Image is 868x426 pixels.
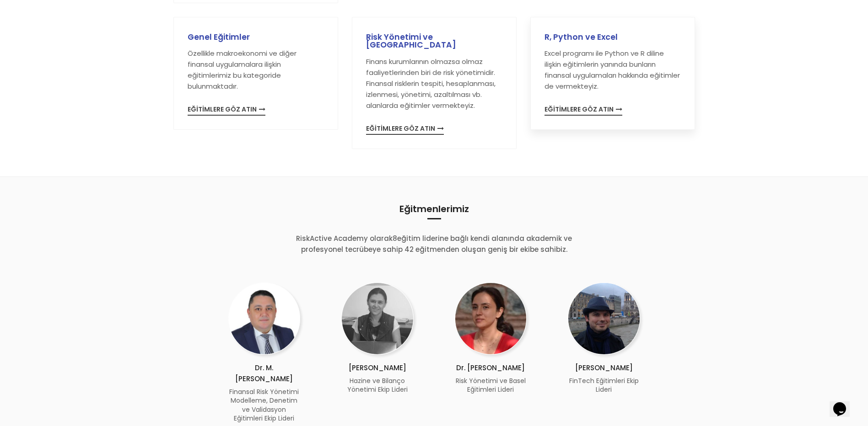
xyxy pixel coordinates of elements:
p: Dr. M. [PERSON_NAME] [228,362,301,384]
span: FinTech Eğitimleri Ekip Lideri [569,376,639,394]
p: RiskActive Academy olarak 8 eğitim liderine bağlı kendi alanında akademik ve profesyonel tecrübey... [286,233,583,255]
h2: Eğitmenlerimiz [173,204,695,219]
p: Finans kurumlarının olmazsa olmaz faaliyetlerinden biri de risk yönetimidir. Finansal risklerin t... [366,56,502,111]
iframe: chat widget [830,389,859,417]
a: Risk Yönetimi ve [GEOGRAPHIC_DATA]Finans kurumlarının olmazsa olmaz faaliyetlerinden biri de risk... [366,33,502,133]
p: [PERSON_NAME] [341,362,414,373]
span: Risk Yönetimi ve Basel Eğitimleri Lideri [456,376,526,394]
h3: R, Python ve Excel [545,33,681,42]
span: Hazine ve Bilanço Yönetimi Ekip Lideri [347,376,408,394]
a: Genel EğitimlerÖzellikle makroekonomi ve diğer finansal uygulamalara ilişkin eğitimlerimiz bu kat... [188,33,324,114]
p: Dr. [PERSON_NAME] [455,362,527,373]
span: Finansal Risk Yönetimi Modelleme, Denetim ve Validasyon Eğitimleri Ekip Lideri [229,387,299,423]
span: EĞİTİMLERE GÖZ ATIN [188,106,265,116]
span: EĞİTİMLERE GÖZ ATIN [545,106,622,116]
span: EĞİTİMLERE GÖZ ATIN [366,125,444,135]
p: [PERSON_NAME] [568,362,640,373]
p: Excel programı ile Python ve R diline ilişkin eğitimlerin yanında bunların finansal uygulamaları ... [545,48,681,92]
h3: Genel Eğitimler [188,33,324,42]
a: R, Python ve ExcelExcel programı ile Python ve R diline ilişkin eğitimlerin yanında bunların fina... [545,33,681,114]
h3: Risk Yönetimi ve [GEOGRAPHIC_DATA] [366,33,502,49]
p: Özellikle makroekonomi ve diğer finansal uygulamalara ilişkin eğitimlerimiz bu kategoride bulunma... [188,48,324,92]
